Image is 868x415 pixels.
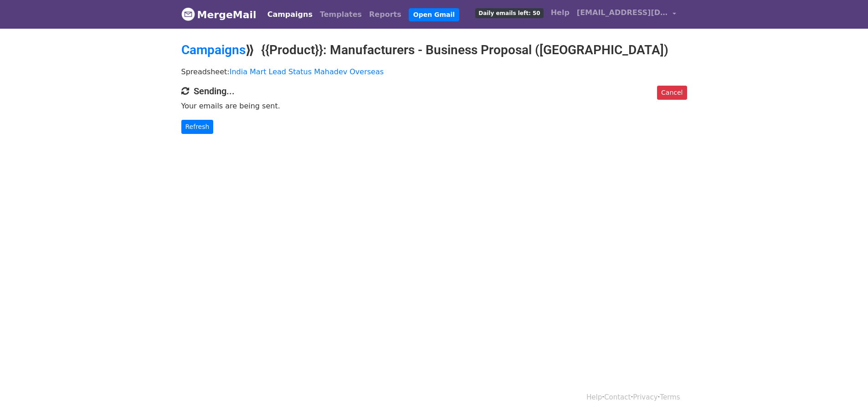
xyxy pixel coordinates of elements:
[181,5,257,24] a: MergeMail
[264,5,316,24] a: Campaigns
[633,393,657,401] a: Privacy
[586,393,602,401] a: Help
[316,5,365,24] a: Templates
[181,67,687,77] p: Spreadsheet:
[181,120,214,134] a: Refresh
[472,4,547,22] a: Daily emails left: 50
[657,86,687,100] a: Cancel
[660,393,680,401] a: Terms
[573,4,680,25] a: [EMAIL_ADDRESS][DOMAIN_NAME]
[547,4,573,22] a: Help
[365,5,405,24] a: Reports
[181,7,195,21] img: MergeMail logo
[475,8,543,18] span: Daily emails left: 50
[230,67,384,76] a: India Mart Lead Status Mahadev Overseas
[604,393,631,401] a: Contact
[181,42,687,58] h2: ⟫ {{Product}}: Manufacturers - Business Proposal ([GEOGRAPHIC_DATA])
[577,7,668,18] span: [EMAIL_ADDRESS][DOMAIN_NAME]
[181,101,687,111] p: Your emails are being sent.
[181,86,687,97] h4: Sending...
[409,8,459,21] a: Open Gmail
[181,42,246,57] a: Campaigns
